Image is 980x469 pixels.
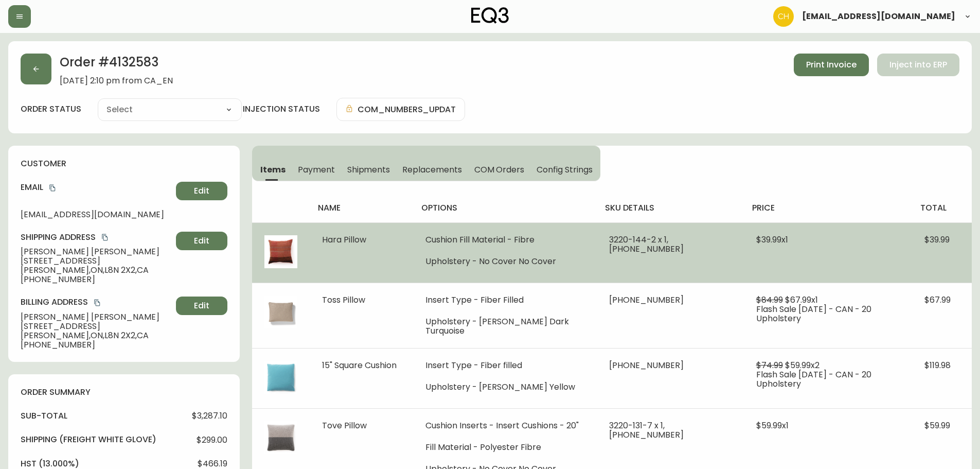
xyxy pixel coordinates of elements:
span: [STREET_ADDRESS] [21,322,172,331]
span: $39.99 x 1 [756,234,788,246]
span: [EMAIL_ADDRESS][DOMAIN_NAME] [802,12,955,21]
button: copy [100,232,110,242]
span: $67.99 [924,294,951,306]
span: Items [260,164,286,175]
span: Payment [298,164,335,175]
span: $59.99 x 2 [785,359,819,371]
span: Print Invoice [806,59,857,71]
span: [PHONE_NUMBER] [609,359,684,371]
span: $39.99 [924,234,950,246]
img: logo [471,7,509,24]
span: [PERSON_NAME] , ON , L8N 2X2 , CA [21,266,172,275]
li: Upholstery - [PERSON_NAME] Dark Turquoise [425,317,584,336]
li: Cushion Fill Material - Fibre [425,235,584,245]
label: order status [21,103,81,115]
li: Upholstery - [PERSON_NAME] Yellow [425,383,584,392]
img: 49f98a51-fadd-4935-8898-e6f4995a0a5a.jpg [264,361,297,394]
img: 432c8b78-c677-4239-a98b-02872cbc07c4.jpg [264,421,297,454]
h4: Email [21,182,172,193]
li: Cushion Inserts - Insert Cushions - 20" [425,421,584,430]
span: [PERSON_NAME] [PERSON_NAME] [21,312,172,322]
li: Insert Type - Fiber filled [425,361,584,370]
h4: total [920,202,964,214]
span: $466.19 [198,459,227,468]
span: COM Orders [474,164,525,175]
h4: Shipping ( Freight White Glove ) [21,434,156,445]
span: $59.99 x 1 [756,420,789,431]
h4: name [318,202,405,214]
span: $59.99 [924,420,950,431]
button: Print Invoice [794,54,869,76]
h4: sub-total [21,410,67,422]
li: Insert Type - Fiber Filled [425,296,584,305]
span: [EMAIL_ADDRESS][DOMAIN_NAME] [21,210,172,219]
h4: sku details [605,202,736,214]
span: $299.00 [197,436,227,445]
span: [PHONE_NUMBER] [609,294,684,306]
span: Tove Pillow [322,420,367,431]
h2: Order # 4132583 [60,54,173,76]
img: 6288462cea190ebb98a2c2f3c744dd7e [773,6,794,27]
h4: options [421,202,589,214]
button: copy [92,298,102,308]
span: $67.99 x 1 [785,294,818,306]
span: $119.98 [924,359,951,371]
span: Flash Sale [DATE] - CAN - 20 Upholstery [756,369,871,390]
span: $84.99 [756,294,783,306]
span: $3,287.10 [192,411,227,421]
span: [PHONE_NUMBER] [21,275,172,284]
li: Upholstery - No Cover No Cover [425,257,584,266]
span: Config Strings [537,164,592,175]
span: Shipments [347,164,390,175]
span: Edit [194,185,209,197]
span: [PERSON_NAME] [PERSON_NAME] [21,247,172,256]
button: copy [47,183,58,193]
h4: Billing Address [21,297,172,308]
span: $74.99 [756,359,783,371]
span: [PHONE_NUMBER] [21,340,172,350]
h4: price [752,202,904,214]
img: ad8afcbd-3922-4109-9f6a-55bb3f320032Optional[eq3-rectangular-fabric-toss-pillow].jpg [264,296,297,328]
span: Edit [194,235,209,247]
li: Fill Material - Polyester Fibre [425,443,584,452]
span: 15" Square Cushion [322,359,397,371]
span: 3220-144-2 x 1, [PHONE_NUMBER] [609,234,684,255]
span: Toss Pillow [322,294,365,306]
button: Edit [176,232,227,250]
h4: injection status [243,103,320,115]
span: Replacements [402,164,461,175]
button: Edit [176,297,227,315]
span: Flash Sale [DATE] - CAN - 20 Upholstery [756,303,871,324]
span: [STREET_ADDRESS] [21,256,172,266]
span: [PERSON_NAME] , ON , L8N 2X2 , CA [21,331,172,340]
span: 3220-131-7 x 1, [PHONE_NUMBER] [609,420,684,441]
img: 65b369b1-e82f-44e2-9af2-671700740a13.jpg [264,235,297,268]
h4: customer [21,158,227,169]
button: Edit [176,182,227,200]
span: Edit [194,300,209,311]
h4: order summary [21,387,227,398]
span: Hara Pillow [322,234,366,246]
h4: Shipping Address [21,232,172,243]
span: [DATE] 2:10 pm from CA_EN [60,76,173,85]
